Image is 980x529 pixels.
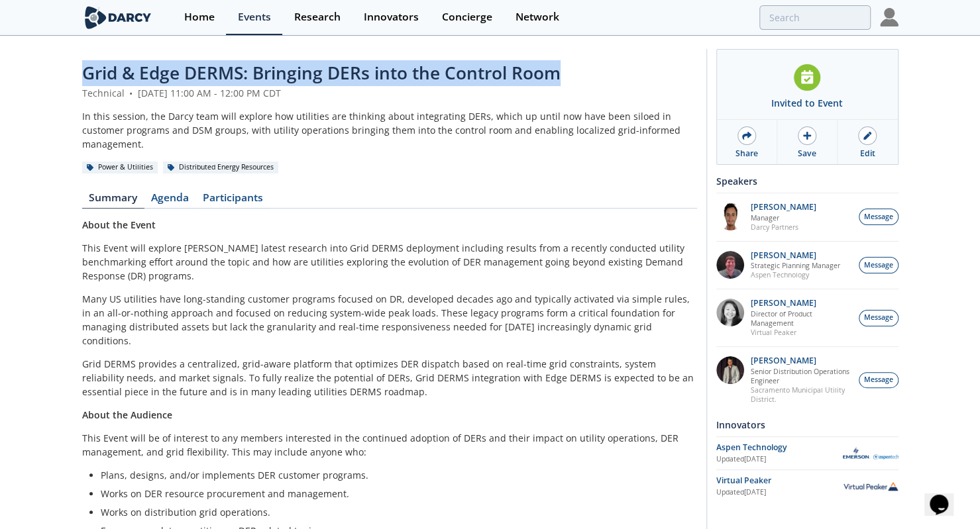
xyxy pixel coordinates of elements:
img: accc9a8e-a9c1-4d58-ae37-132228efcf55 [716,251,744,279]
p: Director of Product Management [751,309,851,328]
div: Invited to Event [771,96,843,110]
img: 8160f632-77e6-40bd-9ce2-d8c8bb49c0dd [716,299,744,326]
p: Many US utilities have long-standing customer programs focused on DR, developed decades ago and t... [82,292,697,348]
span: Message [864,313,893,323]
div: Technical [DATE] 11:00 AM - 12:00 PM CDT [82,86,697,100]
div: Power & Utilities [82,162,158,173]
a: Summary [82,193,144,209]
p: This Event will be of interest to any members interested in the continued adoption of DERs and th... [82,431,697,459]
img: 7fca56e2-1683-469f-8840-285a17278393 [716,356,744,384]
a: Agenda [144,193,196,209]
p: This Event will explore [PERSON_NAME] latest research into Grid DERMS deployment including result... [82,241,697,283]
div: Innovators [364,12,419,23]
span: • [127,87,135,99]
span: Message [864,212,893,222]
a: Edit [838,120,897,164]
a: Virtual Peaker Updated[DATE] Virtual Peaker [716,475,898,498]
img: logo-wide.svg [82,6,154,29]
div: Virtual Peaker [716,475,843,487]
a: Aspen Technology Updated[DATE] Aspen Technology [716,442,898,465]
img: vRBZwDRnSTOrB1qTpmXr [716,203,744,230]
div: In this session, the Darcy team will explore how utilities are thinking about integrating DERs, w... [82,109,697,151]
p: Senior Distribution Operations Engineer [751,367,851,385]
span: Grid & Edge DERMS: Bringing DERs into the Control Room [82,61,561,85]
button: Message [859,257,898,273]
input: Advanced Search [759,5,871,30]
div: Distributed Energy Resources [163,162,279,173]
div: Speakers [716,169,898,193]
p: [PERSON_NAME] [751,203,816,212]
strong: About the Event [82,218,156,231]
img: Virtual Peaker [843,481,898,491]
p: Grid DERMS provides a centralized, grid-aware platform that optimizes DER dispatch based on real-... [82,357,697,399]
button: Message [859,310,898,326]
div: Concierge [442,12,492,23]
p: Virtual Peaker [751,328,851,337]
div: Aspen Technology [716,442,843,454]
div: Edit [860,148,875,160]
div: Save [798,148,816,160]
p: [PERSON_NAME] [751,251,840,260]
iframe: chat widget [924,476,967,516]
img: Aspen Technology [843,447,898,459]
p: Sacramento Municipal Utility District. [751,385,851,404]
span: Message [864,260,893,271]
img: Profile [880,8,898,26]
span: Message [864,375,893,385]
p: [PERSON_NAME] [751,299,851,308]
div: Research [294,12,341,23]
strong: About the Audience [82,409,172,421]
div: Network [516,12,559,23]
div: Events [238,12,271,23]
div: Updated [DATE] [716,454,843,465]
p: Strategic Planning Manager [751,261,840,270]
p: Aspen Technology [751,270,840,279]
li: Works on DER resource procurement and management. [101,487,688,501]
a: Participants [196,193,270,209]
div: Share [735,148,758,160]
button: Message [859,209,898,225]
li: Works on distribution grid operations. [101,505,688,519]
button: Message [859,372,898,389]
li: Plans, designs, and/or implements DER customer programs. [101,468,688,482]
div: Home [184,12,215,23]
div: Innovators [716,413,898,436]
p: Darcy Partners [751,222,816,232]
div: Updated [DATE] [716,487,843,498]
p: Manager [751,213,816,222]
p: [PERSON_NAME] [751,356,851,365]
